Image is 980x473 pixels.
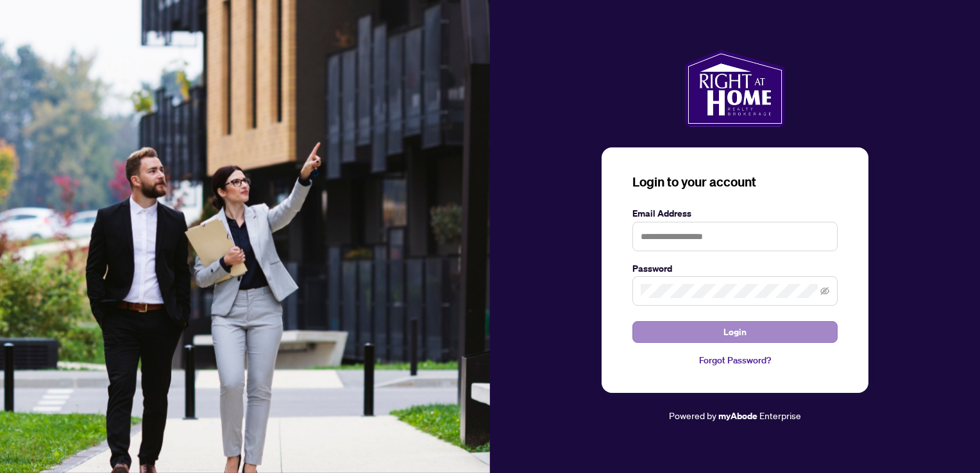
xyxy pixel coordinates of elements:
span: eye-invisible [820,286,829,295]
span: Login [723,322,747,342]
a: Forgot Password? [632,353,838,367]
label: Password [632,261,838,276]
label: Email Address [632,206,838,220]
span: Enterprise [759,410,801,421]
img: ma-logo [685,50,784,127]
button: Login [632,321,838,343]
h3: Login to your account [632,173,838,191]
a: myAbode [718,409,757,423]
span: Powered by [669,410,716,421]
